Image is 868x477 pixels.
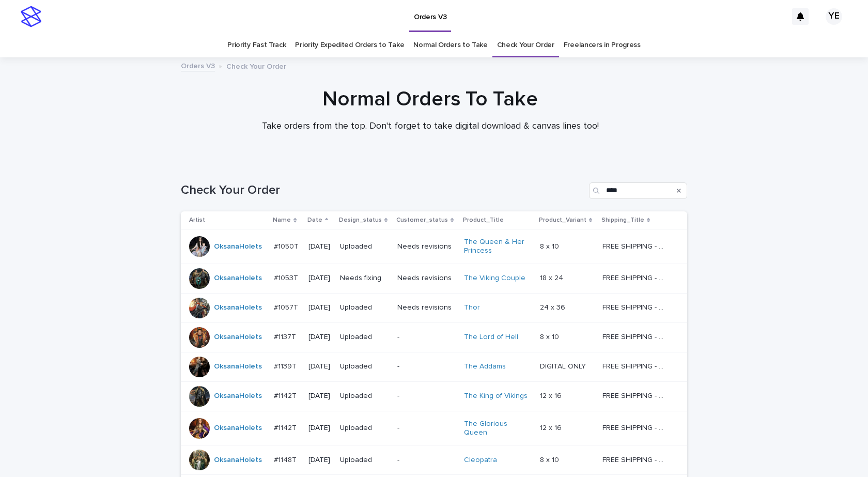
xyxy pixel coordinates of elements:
[181,59,215,71] a: Orders V3
[602,454,669,465] p: FREE SHIPPING - preview in 1-2 business days, after your approval delivery will take 5-10 b.d.
[540,272,565,283] p: 18 x 24
[397,242,456,251] p: Needs revisions
[224,121,637,132] p: Take orders from the top. Don't forget to take digital download & canvas lines too!
[602,301,669,312] p: FREE SHIPPING - preview in 1-2 business days, after your approval delivery will take 5-10 b.d.
[602,390,669,401] p: FREE SHIPPING - preview in 1-2 business days, after your approval delivery will take 5-10 b.d.
[308,333,332,342] p: [DATE]
[295,33,404,57] a: Priority Expedited Orders to Take
[397,456,456,465] p: -
[602,422,669,433] p: FREE SHIPPING - preview in 1-2 business days, after your approval delivery will take 5-10 b.d.
[602,240,669,251] p: FREE SHIPPING - preview in 1-2 business days, after your approval delivery will take 5-10 b.d.
[308,274,332,283] p: [DATE]
[397,303,456,312] p: Needs revisions
[181,264,687,293] tr: OksanaHolets #1053T#1053T [DATE]Needs fixingNeeds revisionsThe Viking Couple 18 x 2418 x 24 FREE ...
[464,238,529,255] a: The Queen & Her Princess
[464,362,506,371] a: The Addams
[226,60,286,71] p: Check Your Order
[602,360,669,371] p: FREE SHIPPING - preview in 1-2 business days, after your approval delivery will take 5-10 b.d.
[340,333,389,342] p: Uploaded
[540,390,564,401] p: 12 x 16
[181,381,687,411] tr: OksanaHolets #1142T#1142T [DATE]Uploaded-The King of Vikings 12 x 1612 x 16 FREE SHIPPING - previ...
[602,331,669,342] p: FREE SHIPPING - preview in 1-2 business days, after your approval delivery will take 5-10 b.d.
[340,456,389,465] p: Uploaded
[340,274,389,283] p: Needs fixing
[274,301,300,312] p: #1057T
[214,456,262,465] a: OksanaHolets
[181,445,687,475] tr: OksanaHolets #1148T#1148T [DATE]Uploaded-Cleopatra 8 x 108 x 10 FREE SHIPPING - preview in 1-2 bu...
[464,420,529,437] a: The Glorious Queen
[397,362,456,371] p: -
[464,274,525,283] a: The Viking Couple
[540,240,561,251] p: 8 x 10
[21,6,41,27] img: stacker-logo-s-only.png
[274,272,300,283] p: #1053T
[308,242,332,251] p: [DATE]
[540,360,588,371] p: DIGITAL ONLY
[274,331,298,342] p: #1137T
[464,303,480,312] a: Thor
[540,301,567,312] p: 24 x 36
[274,390,299,401] p: #1142T
[181,411,687,445] tr: OksanaHolets #1142T#1142T [DATE]Uploaded-The Glorious Queen 12 x 1612 x 16 FREE SHIPPING - previe...
[273,214,291,226] p: Name
[308,392,332,401] p: [DATE]
[214,303,262,312] a: OksanaHolets
[540,454,561,465] p: 8 x 10
[826,8,842,25] div: YE
[602,272,669,283] p: FREE SHIPPING - preview in 1-2 business days, after your approval delivery will take 5-10 b.d.
[274,454,299,465] p: #1148T
[308,456,332,465] p: [DATE]
[214,392,262,401] a: OksanaHolets
[464,333,518,342] a: The Lord of Hell
[396,214,448,226] p: Customer_status
[539,214,586,226] p: Product_Variant
[340,392,389,401] p: Uploaded
[397,274,456,283] p: Needs revisions
[340,303,389,312] p: Uploaded
[181,183,585,198] h1: Check Your Order
[413,33,488,57] a: Normal Orders to Take
[274,240,301,251] p: #1050T
[214,333,262,342] a: OksanaHolets
[214,274,262,283] a: OksanaHolets
[340,424,389,433] p: Uploaded
[397,392,456,401] p: -
[214,242,262,251] a: OksanaHolets
[214,424,262,433] a: OksanaHolets
[308,303,332,312] p: [DATE]
[397,333,456,342] p: -
[589,182,687,199] input: Search
[189,214,205,226] p: Artist
[274,360,299,371] p: #1139T
[464,392,528,401] a: The King of Vikings
[340,362,389,371] p: Uploaded
[340,242,389,251] p: Uploaded
[307,214,322,226] p: Date
[181,322,687,352] tr: OksanaHolets #1137T#1137T [DATE]Uploaded-The Lord of Hell 8 x 108 x 10 FREE SHIPPING - preview in...
[227,33,286,57] a: Priority Fast Track
[181,293,687,322] tr: OksanaHolets #1057T#1057T [DATE]UploadedNeeds revisionsThor 24 x 3624 x 36 FREE SHIPPING - previe...
[397,424,456,433] p: -
[540,422,564,433] p: 12 x 16
[181,352,687,381] tr: OksanaHolets #1139T#1139T [DATE]Uploaded-The Addams DIGITAL ONLYDIGITAL ONLY FREE SHIPPING - prev...
[540,331,561,342] p: 8 x 10
[564,33,641,57] a: Freelancers in Progress
[177,87,684,112] h1: Normal Orders To Take
[308,424,332,433] p: [DATE]
[181,229,687,264] tr: OksanaHolets #1050T#1050T [DATE]UploadedNeeds revisionsThe Queen & Her Princess 8 x 108 x 10 FREE...
[464,456,497,465] a: Cleopatra
[214,362,262,371] a: OksanaHolets
[497,33,554,57] a: Check Your Order
[308,362,332,371] p: [DATE]
[463,214,504,226] p: Product_Title
[339,214,382,226] p: Design_status
[274,422,299,433] p: #1142T
[601,214,644,226] p: Shipping_Title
